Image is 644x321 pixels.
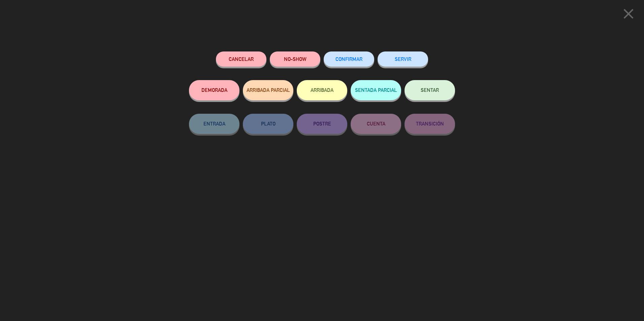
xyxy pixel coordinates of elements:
button: DEMORADA [189,80,239,100]
button: close [618,5,639,25]
button: NO-SHOW [270,51,320,67]
i: close [620,5,637,22]
button: ENTRADA [189,114,239,134]
button: POSTRE [297,114,347,134]
button: SENTADA PARCIAL [351,80,401,100]
button: CUENTA [351,114,401,134]
span: ARRIBADA PARCIAL [247,87,290,93]
button: ARRIBADA PARCIAL [243,80,293,100]
span: CONFIRMAR [335,56,362,62]
span: SENTAR [421,87,439,93]
button: ARRIBADA [297,80,347,100]
button: SERVIR [378,51,428,67]
button: TRANSICIÓN [405,114,455,134]
button: CONFIRMAR [324,51,374,67]
button: Cancelar [216,51,266,67]
button: SENTAR [405,80,455,100]
button: PLATO [243,114,293,134]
